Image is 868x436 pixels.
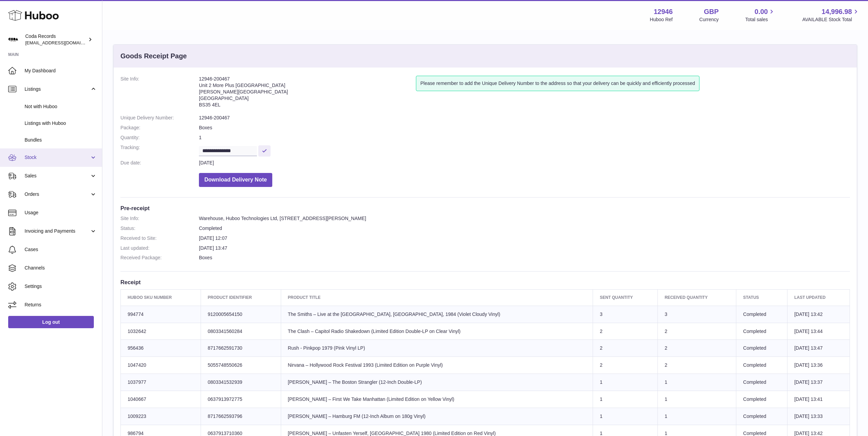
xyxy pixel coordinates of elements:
td: 994774 [121,306,201,323]
dt: Site Info: [120,215,199,222]
td: [PERSON_NAME] – Hamburg FM (12-Inch Album on 180g Vinyl) [281,408,593,425]
td: The Clash – Capitol Radio Shakedown (Limited Edition Double-LP on Clear Vinyl) [281,323,593,340]
span: 0.00 [755,7,768,16]
td: 2 [593,340,658,357]
td: 2 [657,323,736,340]
td: Completed [736,357,787,374]
td: 1 [657,374,736,391]
dd: [DATE] 12:07 [199,235,850,242]
dt: Received Package: [120,255,199,261]
td: 1047420 [121,357,201,374]
a: 14,996.98 AVAILABLE Stock Total [802,7,860,23]
span: Not with Huboo [25,103,97,110]
th: Huboo SKU Number [121,290,201,306]
th: Product Identifier [201,290,281,306]
dd: Warehouse, Huboo Technologies Ltd, [STREET_ADDRESS][PERSON_NAME] [199,215,850,222]
span: Channels [25,265,97,271]
h3: Goods Receipt Page [120,52,187,61]
td: 0637913972775 [201,391,281,408]
h3: Receipt [120,278,850,286]
td: 2 [593,357,658,374]
td: 2 [593,323,658,340]
span: Sales [25,173,90,179]
span: Invoicing and Payments [25,228,90,234]
dt: Received to Site: [120,235,199,242]
td: 1 [657,408,736,425]
td: 1 [657,391,736,408]
td: Completed [736,374,787,391]
span: Stock [25,154,90,161]
td: 2 [657,357,736,374]
td: 3 [657,306,736,323]
td: 1 [593,374,658,391]
dd: [DATE] [199,160,850,166]
td: [DATE] 13:36 [787,357,850,374]
td: 8717662591730 [201,340,281,357]
span: Total sales [745,16,776,23]
td: 0803341532939 [201,374,281,391]
dt: Quantity: [120,134,199,141]
a: Log out [8,316,94,328]
td: Rush - Pinkpop 1979 (Pink Vinyl LP) [281,340,593,357]
span: Returns [25,302,97,308]
th: Last updated [787,290,850,306]
div: Please remember to add the Unique Delivery Number to the address so that your delivery can be qui... [416,76,699,91]
td: 3 [593,306,658,323]
td: Completed [736,391,787,408]
dt: Status: [120,225,199,232]
span: Bundles [25,137,97,143]
span: Listings [25,86,90,92]
dt: Tracking: [120,144,199,156]
div: Coda Records [25,33,87,46]
td: 1009223 [121,408,201,425]
td: The Smiths – Live at the [GEOGRAPHIC_DATA], [GEOGRAPHIC_DATA], 1984 (Violet Cloudy Vinyl) [281,306,593,323]
th: Received Quantity [657,290,736,306]
td: Completed [736,340,787,357]
td: Completed [736,323,787,340]
td: [PERSON_NAME] – The Boston Strangler (12-Inch Double-LP) [281,374,593,391]
td: [DATE] 13:44 [787,323,850,340]
span: Usage [25,209,97,216]
dt: Package: [120,125,199,131]
span: Settings [25,283,97,290]
td: 0803341560284 [201,323,281,340]
dd: Boxes [199,125,850,131]
span: Orders [25,191,90,198]
td: [DATE] 13:33 [787,408,850,425]
div: Huboo Ref [650,16,673,23]
span: Cases [25,246,97,253]
th: Sent Quantity [593,290,658,306]
td: [PERSON_NAME] – First We Take Manhattan (Limited Edition on Yellow Vinyl) [281,391,593,408]
td: Completed [736,408,787,425]
img: haz@pcatmedia.com [8,34,18,45]
strong: 12946 [654,7,673,16]
dt: Last updated: [120,245,199,251]
dd: 12946-200467 [199,115,850,121]
dt: Site Info: [120,76,199,111]
td: 8717662593796 [201,408,281,425]
td: 9120005654150 [201,306,281,323]
address: 12946-200467 Unit 2 More Plus [GEOGRAPHIC_DATA] [PERSON_NAME][GEOGRAPHIC_DATA] [GEOGRAPHIC_DATA] ... [199,76,416,111]
a: 0.00 Total sales [745,7,776,23]
div: Currency [699,16,719,23]
td: 5055748550626 [201,357,281,374]
th: Status [736,290,787,306]
span: AVAILABLE Stock Total [802,16,860,23]
h3: Pre-receipt [120,204,850,212]
span: Listings with Huboo [25,120,97,127]
td: [DATE] 13:37 [787,374,850,391]
span: [EMAIL_ADDRESS][DOMAIN_NAME] [25,40,100,45]
dd: [DATE] 13:47 [199,245,850,251]
td: 1032642 [121,323,201,340]
td: 2 [657,340,736,357]
button: Download Delivery Note [199,173,272,187]
td: [DATE] 13:47 [787,340,850,357]
strong: GBP [704,7,719,16]
th: Product title [281,290,593,306]
td: Completed [736,306,787,323]
dt: Unique Delivery Number: [120,115,199,121]
dd: 1 [199,134,850,141]
dd: Boxes [199,255,850,261]
dd: Completed [199,225,850,232]
td: 956436 [121,340,201,357]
